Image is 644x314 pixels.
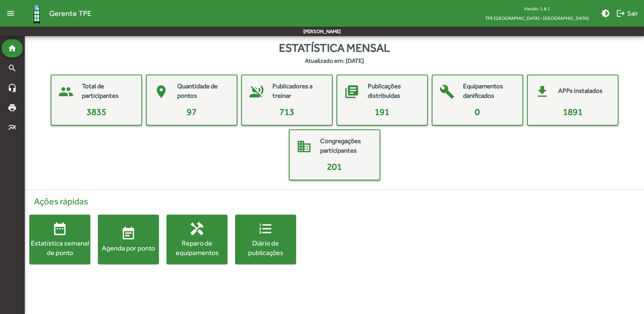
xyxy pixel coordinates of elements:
[531,80,554,103] mat-icon: get_app
[98,243,159,253] div: Agenda por ponto
[272,81,324,101] mat-card-title: Publicadores a treinar
[54,80,77,103] mat-icon: people
[293,135,316,158] mat-icon: domain
[8,103,17,112] mat-icon: print
[29,196,639,207] h4: Ações rápidas
[340,80,363,103] mat-icon: library_books
[479,13,595,23] span: TPE [GEOGRAPHIC_DATA] - [GEOGRAPHIC_DATA]
[235,215,296,264] button: Diário de publicações
[305,56,364,65] strong: Atualizado em: [DATE]
[167,215,227,264] button: Reparo de equipamentos
[563,107,583,117] span: 1891
[320,136,372,156] mat-card-title: Congregações participantes
[258,221,273,236] mat-icon: format_list_numbered
[279,107,294,117] span: 713
[167,238,227,257] div: Reparo de equipamentos
[82,81,134,101] mat-card-title: Total de participantes
[3,6,18,21] mat-icon: menu
[436,80,458,103] mat-icon: build
[87,107,106,117] span: 3835
[29,215,90,264] button: Estatística semanal de ponto
[121,226,136,241] mat-icon: event_note
[29,238,90,257] div: Estatística semanal de ponto
[98,215,159,264] button: Agenda por ponto
[177,81,229,101] mat-card-title: Quantidade de pontos
[150,80,173,103] mat-icon: place
[245,80,268,103] mat-icon: voice_over_off
[616,9,625,18] mat-icon: logout
[463,81,515,101] mat-card-title: Equipamentos danificados
[368,81,420,101] mat-card-title: Publicações distribuídas
[8,44,17,53] mat-icon: home
[189,221,205,236] mat-icon: handyman
[327,161,342,172] span: 201
[187,107,197,117] span: 97
[279,39,390,56] span: Estatística mensal
[8,64,17,73] mat-icon: search
[616,6,638,20] span: Sair
[601,9,610,18] mat-icon: brightness_medium
[18,1,91,26] a: Gerente TPE
[8,83,17,92] mat-icon: headset_mic
[613,6,641,20] button: Sair
[52,221,67,236] mat-icon: date_range
[24,1,49,26] img: Logo
[235,238,296,257] div: Diário de publicações
[475,107,480,117] span: 0
[375,107,389,117] span: 191
[8,123,17,132] mat-icon: multiline_chart
[49,7,91,19] span: Gerente TPE
[558,86,602,96] mat-card-title: APPs instalados
[479,4,595,13] div: Versão: 1.8.1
